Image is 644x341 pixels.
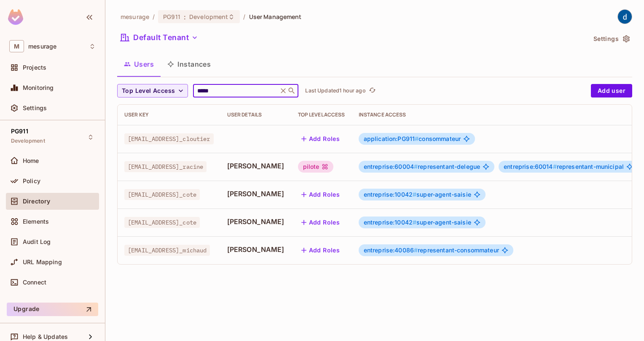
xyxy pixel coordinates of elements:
[23,84,54,91] span: Monitoring
[298,111,345,118] div: Top Level Access
[124,111,214,118] div: User Key
[249,13,302,21] span: User Management
[298,132,343,146] button: Add Roles
[414,246,418,254] span: #
[28,43,56,50] span: Workspace: mesurage
[11,138,45,144] span: Development
[553,163,557,170] span: #
[122,86,175,96] span: Top Level Access
[23,333,68,340] span: Help & Updates
[364,135,461,142] span: consommateur
[117,84,188,97] button: Top Level Access
[364,246,418,254] span: entreprise:40086
[590,32,632,46] button: Settings
[227,161,284,170] span: [PERSON_NAME]
[414,163,418,170] span: #
[298,161,334,173] div: pilote
[305,87,365,94] p: Last Updated 1 hour ago
[163,13,180,21] span: PG911
[9,40,24,52] span: M
[121,13,149,21] span: the active workspace
[368,86,378,96] button: refresh
[364,247,499,254] span: representant-consommateur
[11,128,28,135] span: PG911
[227,245,284,254] span: [PERSON_NAME]
[366,86,378,96] span: Click to refresh data
[504,163,557,170] span: entreprise:60014
[298,188,343,201] button: Add Roles
[415,135,419,142] span: #
[117,54,161,75] button: Users
[364,191,417,198] span: entreprise:10042
[124,245,210,256] span: [EMAIL_ADDRESS]_michaud
[364,219,471,226] span: super-agent-saisie
[23,238,51,245] span: Audit Log
[23,64,46,71] span: Projects
[413,219,416,226] span: #
[124,217,200,228] span: [EMAIL_ADDRESS]_cote
[227,189,284,198] span: [PERSON_NAME]
[124,133,214,144] span: [EMAIL_ADDRESS]_cloutier
[23,178,40,184] span: Policy
[591,84,632,97] button: Add user
[298,244,343,257] button: Add Roles
[359,111,638,118] div: Instance Access
[23,157,39,164] span: Home
[23,279,46,286] span: Connect
[413,191,416,198] span: #
[23,259,62,265] span: URL Mapping
[8,9,23,25] img: SReyMgAAAABJRU5ErkJggg==
[364,135,419,142] span: application:PG911
[124,161,207,172] span: [EMAIL_ADDRESS]_racine
[161,54,217,75] button: Instances
[23,105,47,111] span: Settings
[364,163,418,170] span: entreprise:60004
[364,163,480,170] span: representant-delegue
[23,198,50,205] span: Directory
[124,189,200,200] span: [EMAIL_ADDRESS]_cote
[23,218,49,225] span: Elements
[364,219,417,226] span: entreprise:10042
[243,13,245,21] li: /
[183,14,186,20] span: :
[153,13,155,21] li: /
[618,10,632,24] img: dev 911gcl
[227,217,284,226] span: [PERSON_NAME]
[369,87,376,95] span: refresh
[298,216,343,229] button: Add Roles
[364,191,471,198] span: super-agent-saisie
[189,13,228,21] span: Development
[227,111,284,118] div: User Details
[117,31,201,44] button: Default Tenant
[504,163,624,170] span: representant-municipal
